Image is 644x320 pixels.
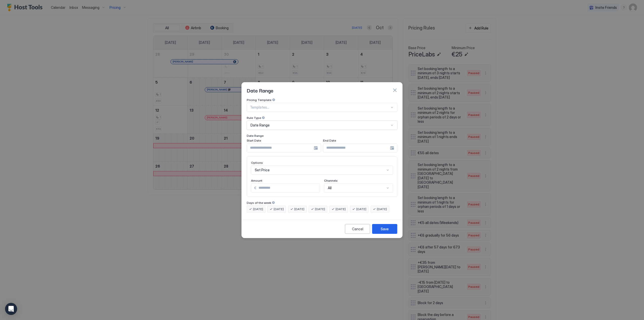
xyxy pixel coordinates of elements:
span: [DATE] [356,207,366,211]
span: [DATE] [294,207,304,211]
span: End Date [323,139,336,142]
span: Channels [324,179,338,182]
button: Cancel [345,224,370,234]
span: Start Date [247,139,261,142]
span: Pricing Template [247,98,271,102]
input: Input Field [257,184,320,192]
div: Cancel [352,226,363,232]
span: All [328,186,332,190]
span: Date Range [247,134,264,138]
span: [DATE] [315,207,325,211]
span: [DATE] [253,207,263,211]
input: Input Field [247,144,314,152]
span: Options [251,161,263,165]
span: Set Price [255,168,270,172]
span: [DATE] [377,207,387,211]
span: € [254,186,257,190]
span: Days of the week [247,201,271,205]
button: Save [372,224,397,234]
span: [DATE] [336,207,346,211]
span: Date Range [251,123,270,127]
span: Date Range [247,86,273,94]
input: Input Field [323,144,390,152]
span: Amount [251,179,262,182]
span: [DATE] [274,207,284,211]
div: Save [381,226,389,232]
span: Rule Type [247,116,261,120]
div: Open Intercom Messenger [5,303,17,315]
